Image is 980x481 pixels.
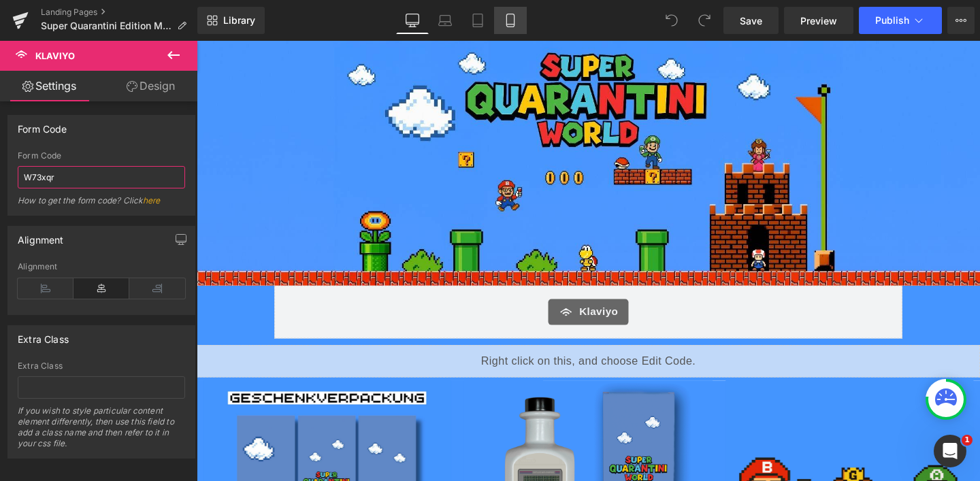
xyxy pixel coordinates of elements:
a: Landing Pages [41,7,197,18]
span: Save [740,14,762,28]
iframe: Intercom live chat [934,435,966,467]
a: Laptop [429,7,461,34]
button: Publish [859,7,942,34]
a: Mobile [494,7,527,34]
span: Klaviyo [35,50,75,61]
span: Preview [800,14,837,28]
a: Tablet [461,7,494,34]
div: Form Code [18,116,67,135]
div: If you wish to style particular content element differently, then use this field to add a class n... [18,405,185,458]
a: Preview [784,7,853,34]
a: here [143,195,161,205]
button: More [947,7,975,34]
div: Alignment [18,227,64,246]
a: Design [101,71,200,101]
a: Desktop [396,7,429,34]
span: 1 [962,435,973,446]
div: Extra Class [18,326,69,345]
div: Extra Class [18,361,185,371]
div: Form Code [18,151,185,161]
a: New Library [197,7,265,34]
span: Publish [875,15,909,26]
button: Redo [691,7,718,34]
span: Library [223,14,255,27]
span: Super Quarantini Edition Meta EA External [41,20,171,31]
div: Alignment [18,262,185,271]
button: Undo [658,7,685,34]
span: Klaviyo [402,277,443,293]
div: How to get the form code? Click [18,195,185,215]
